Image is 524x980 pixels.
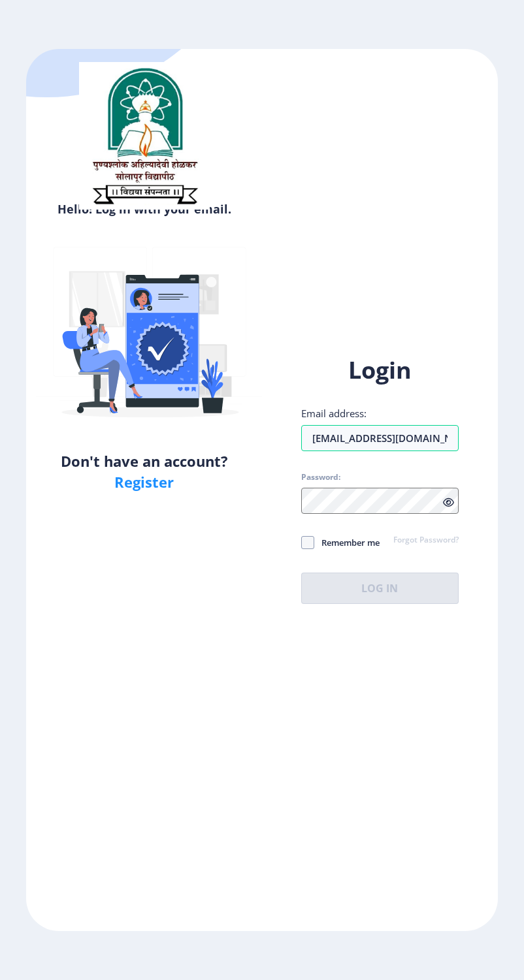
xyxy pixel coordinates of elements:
label: Email address: [301,407,367,420]
h5: Don't have an account? [36,450,252,492]
a: Register [114,472,174,492]
img: Verified-rafiki.svg [36,222,265,450]
button: Log In [301,573,459,604]
h1: Login [301,355,459,386]
span: Remember me [314,535,380,550]
h6: Hello! Log in with your email. [36,201,252,217]
label: Password: [301,472,340,482]
a: Forgot Password? [393,535,459,546]
img: sulogo.png [79,62,210,210]
input: Email address [301,425,459,451]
